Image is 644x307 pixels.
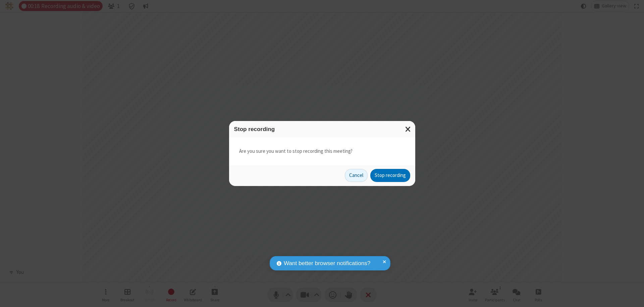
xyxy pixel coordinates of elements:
button: Stop recording [370,169,410,182]
div: Are you sure you want to stop recording this meeting? [229,137,415,165]
h3: Stop recording [234,126,410,132]
button: Cancel [345,169,368,182]
span: Want better browser notifications? [284,259,370,268]
button: Close modal [401,121,415,137]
